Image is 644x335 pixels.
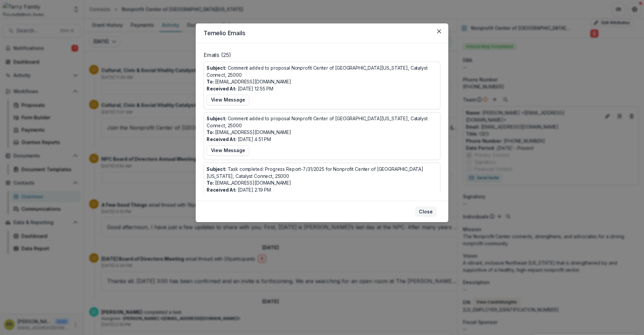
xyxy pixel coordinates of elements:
b: Received At: [207,187,236,193]
button: Close [434,26,444,37]
p: Comment added to proposal Nonprofit Center of [GEOGRAPHIC_DATA][US_STATE], Catalyst Connect, 25000 [207,115,437,129]
p: [DATE] 4:51 PM [207,136,271,143]
p: [DATE] 12:55 PM [207,85,273,92]
p: [EMAIL_ADDRESS][DOMAIN_NAME] [207,78,291,85]
b: Subject: [207,65,226,71]
b: Received At: [207,86,236,91]
p: Emails ( 25 ) [204,51,440,61]
p: [DATE] 2:19 PM [207,186,271,193]
button: View Message [207,95,249,105]
b: Received At: [207,136,236,142]
b: To: [207,180,214,186]
p: Task completed: Progress Report-7/31/2025 for Nonprofit Center of [GEOGRAPHIC_DATA][US_STATE], Ca... [207,165,437,179]
button: View Message [207,145,249,156]
p: [EMAIL_ADDRESS][DOMAIN_NAME] [207,129,291,136]
b: To: [207,130,214,135]
button: Close [415,206,436,217]
p: [EMAIL_ADDRESS][DOMAIN_NAME] [207,180,291,187]
b: Subject: [207,166,226,172]
b: Subject: [207,116,226,121]
p: Comment added to proposal Nonprofit Center of [GEOGRAPHIC_DATA][US_STATE], Catalyst Connect, 25000 [207,64,437,78]
b: To: [207,79,214,85]
header: Temelio Emails [196,23,448,43]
